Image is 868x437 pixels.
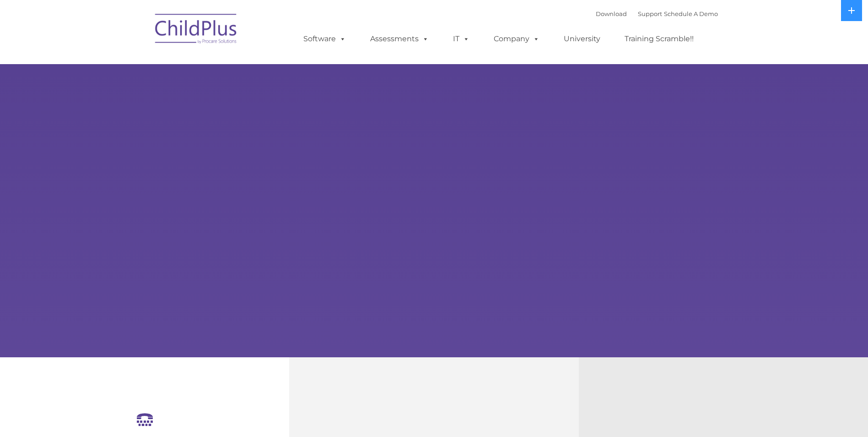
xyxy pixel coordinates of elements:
[638,10,662,17] a: Support
[596,10,718,17] font: |
[615,30,703,48] a: Training Scramble!!
[294,30,355,48] a: Software
[361,30,438,48] a: Assessments
[596,10,627,17] a: Download
[444,30,479,48] a: IT
[485,30,549,48] a: Company
[555,30,609,48] a: University
[664,10,718,17] a: Schedule A Demo
[151,7,242,53] img: ChildPlus by Procare Solutions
